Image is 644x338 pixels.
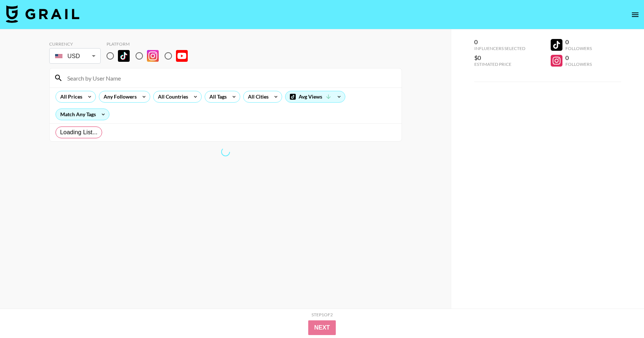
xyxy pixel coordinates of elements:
button: Next [308,320,336,335]
div: 0 [565,54,592,61]
div: Platform [107,41,194,47]
button: open drawer [628,7,643,22]
div: 0 [474,38,525,46]
div: Avg Views [285,91,345,102]
div: Currency [49,41,101,47]
div: All Countries [154,91,190,102]
div: Match Any Tags [56,109,109,120]
img: TikTok [118,50,130,62]
div: 0 [565,38,592,46]
div: All Cities [244,91,270,102]
div: All Prices [56,91,84,102]
div: Followers [565,46,592,51]
div: All Tags [205,91,228,102]
img: Instagram [147,50,159,62]
span: Refreshing exchangeRatesNew, lists, bookers, clients, countries, tags, cities, talent, talent... [220,146,231,157]
div: Any Followers [99,91,138,102]
img: Grail Talent [6,5,79,23]
div: Influencers Selected [474,46,525,51]
div: USD [51,50,99,63]
span: Loading List... [60,128,98,137]
div: Estimated Price [474,61,525,67]
input: Search by User Name [63,72,397,84]
img: YouTube [176,50,188,62]
div: Followers [565,61,592,67]
div: Step 1 of 2 [312,312,333,317]
div: $0 [474,54,525,61]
